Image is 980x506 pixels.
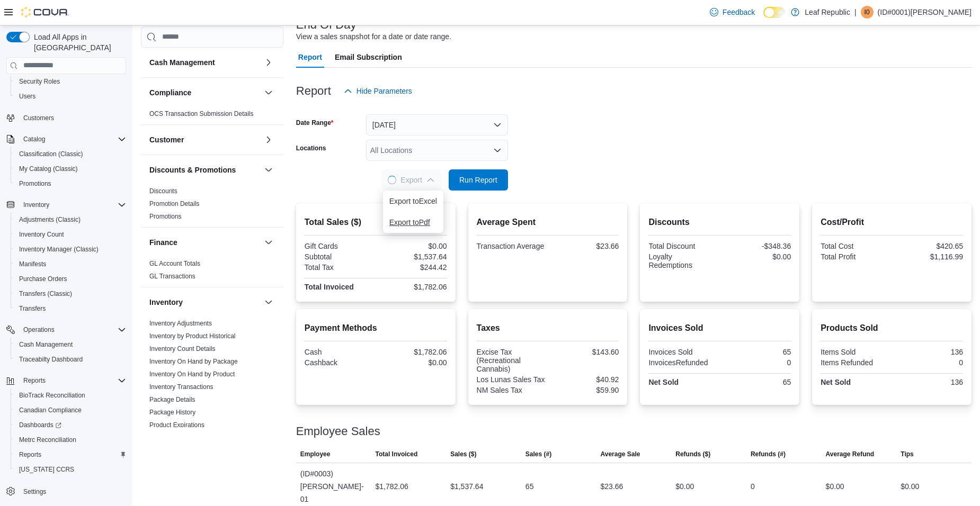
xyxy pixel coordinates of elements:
span: Promotions [15,177,126,190]
div: Cash [305,348,373,356]
div: 0 [751,480,755,493]
button: Compliance [149,87,260,98]
span: Customers [19,111,126,124]
span: Hide Parameters [357,86,412,96]
h3: Compliance [149,87,191,98]
div: $420.65 [894,242,963,250]
span: Manifests [19,260,46,268]
span: Inventory by Product Historical [149,332,236,340]
div: Compliance [141,107,283,124]
button: Purchase Orders [11,272,130,286]
a: Inventory Count [15,228,68,241]
a: Customers [19,112,58,124]
button: Inventory Manager (Classic) [11,242,130,257]
div: -$348.36 [722,242,791,250]
div: Los Lunas Sales Tax [477,375,546,384]
div: InvoicesRefunded [648,358,717,367]
button: Settings [2,483,130,499]
a: Adjustments (Classic) [15,213,85,226]
h2: Discounts [648,216,791,229]
button: Catalog [19,133,49,146]
button: Run Report [449,169,508,191]
a: Inventory Transactions [149,383,213,391]
span: Inventory Transactions [149,383,213,391]
span: Feedback [723,7,755,17]
span: Catalog [19,133,126,146]
span: Canadian Compliance [15,404,126,417]
h3: Cash Management [149,57,215,68]
span: [US_STATE] CCRS [19,465,74,474]
div: $0.00 [378,242,447,250]
button: Export toExcel [383,191,443,212]
button: Operations [2,322,130,337]
span: Classification (Classic) [19,150,83,158]
div: $1,116.99 [894,252,963,261]
span: Cash Management [19,340,73,349]
p: | [854,6,857,19]
span: Customers [23,114,54,122]
span: Inventory Count [15,228,126,241]
button: Traceabilty Dashboard [11,352,130,367]
a: Transfers (Classic) [15,287,76,300]
button: Open list of options [493,146,502,155]
a: [US_STATE] CCRS [15,463,78,476]
div: Invoices Sold [648,348,717,356]
button: Cash Management [11,337,130,352]
span: My Catalog (Classic) [15,162,126,175]
a: Security Roles [15,75,64,88]
span: Dashboards [19,421,61,429]
span: Cash Management [15,338,126,351]
span: Metrc Reconciliation [19,436,76,444]
div: Total Tax [305,263,373,272]
span: Load All Apps in [GEOGRAPHIC_DATA] [30,32,126,53]
h2: Payment Methods [305,322,447,335]
img: Cova [21,7,69,17]
span: Inventory Manager (Classic) [19,245,99,254]
a: Discounts [149,187,177,195]
h3: Discounts & Promotions [149,165,236,175]
div: Items Sold [821,348,889,356]
span: Inventory Count Details [149,345,216,353]
span: Operations [23,326,55,334]
button: Metrc Reconciliation [11,432,130,447]
div: $143.60 [550,348,619,356]
h2: Average Spent [477,216,619,229]
input: Dark Mode [763,7,786,18]
button: My Catalog (Classic) [11,161,130,176]
button: Promotions [11,176,130,191]
span: I0 [865,6,870,19]
span: Transfers [15,302,126,315]
div: 136 [894,378,963,386]
span: Run Report [459,175,497,185]
span: Product Expirations [149,421,204,429]
div: $59.90 [550,386,619,394]
button: Security Roles [11,74,130,89]
h2: Invoices Sold [648,322,791,335]
div: $0.00 [675,480,694,493]
a: Dashboards [11,418,130,432]
div: $0.00 [826,480,844,493]
span: Inventory On Hand by Product [149,370,235,378]
span: Sales ($) [450,450,476,458]
button: Reports [19,374,50,387]
div: Subtotal [305,252,373,261]
a: Classification (Classic) [15,148,87,160]
span: Inventory Count [19,230,64,239]
div: 136 [894,348,963,356]
a: Dashboards [15,419,66,431]
a: Promotions [15,177,56,190]
span: Discounts [149,187,177,195]
span: Security Roles [15,75,126,88]
button: Users [11,89,130,104]
span: Reports [23,376,46,385]
button: Discounts & Promotions [262,164,275,176]
a: Canadian Compliance [15,404,86,417]
span: GL Account Totals [149,259,200,268]
span: Inventory [19,198,126,211]
button: Reports [11,447,130,462]
button: Inventory [2,197,130,212]
div: $1,537.64 [450,480,483,493]
h3: Inventory [149,297,183,308]
div: (ID#0001)Mohammed Darrabee [861,6,874,19]
span: Transfers (Classic) [15,287,126,300]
